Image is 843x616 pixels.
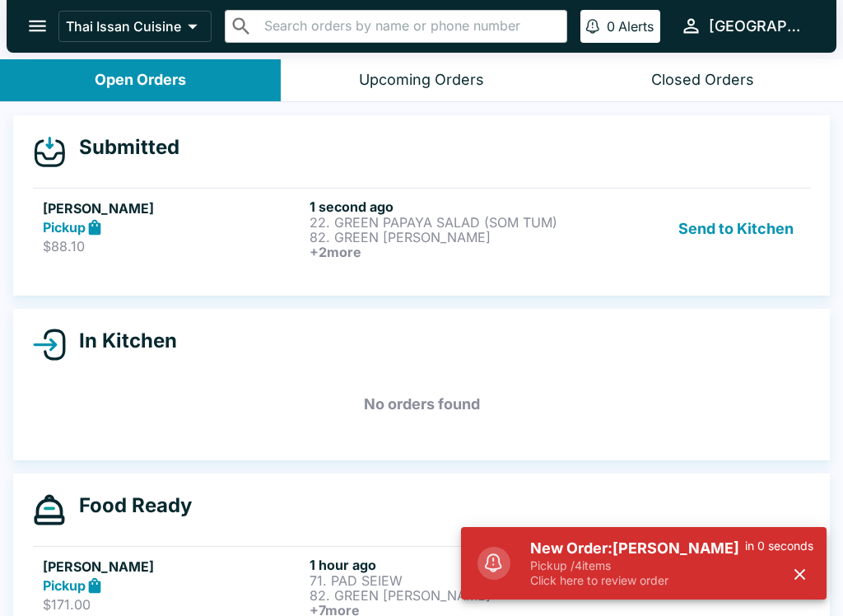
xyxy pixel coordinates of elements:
p: Click here to review order [530,573,745,588]
p: 22. GREEN PAPAYA SALAD (SOM TUM) [310,215,570,230]
button: Thai Issan Cuisine [58,11,212,42]
h5: New Order: [PERSON_NAME] [530,539,745,558]
p: 71. PAD SEIEW [310,573,570,588]
p: Thai Issan Cuisine [66,18,181,35]
div: Open Orders [95,71,186,90]
h5: [PERSON_NAME] [43,198,303,218]
p: $171.00 [43,596,303,613]
button: open drawer [16,5,58,47]
div: Upcoming Orders [359,71,484,90]
p: 82. GREEN [PERSON_NAME] [310,588,570,603]
h4: Submitted [66,135,179,160]
p: in 0 seconds [745,539,813,553]
h5: No orders found [33,375,810,434]
p: $88.10 [43,238,303,254]
h4: Food Ready [66,493,192,518]
p: 0 [607,18,615,35]
h6: 1 second ago [310,198,570,215]
a: [PERSON_NAME]Pickup$88.101 second ago22. GREEN PAPAYA SALAD (SOM TUM)82. GREEN [PERSON_NAME]+2mor... [33,188,810,269]
h6: 1 hour ago [310,557,570,573]
button: [GEOGRAPHIC_DATA] [673,8,817,44]
input: Search orders by name or phone number [259,15,560,38]
div: Closed Orders [651,71,754,90]
h4: In Kitchen [66,329,177,353]
strong: Pickup [43,219,86,236]
h5: [PERSON_NAME] [43,557,303,576]
p: 82. GREEN [PERSON_NAME] [310,230,570,245]
p: Pickup / 4 items [530,558,745,573]
button: Send to Kitchen [672,198,800,259]
strong: Pickup [43,577,86,594]
div: [GEOGRAPHIC_DATA] [709,16,810,36]
p: Alerts [618,18,654,35]
h6: + 2 more [310,245,570,259]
